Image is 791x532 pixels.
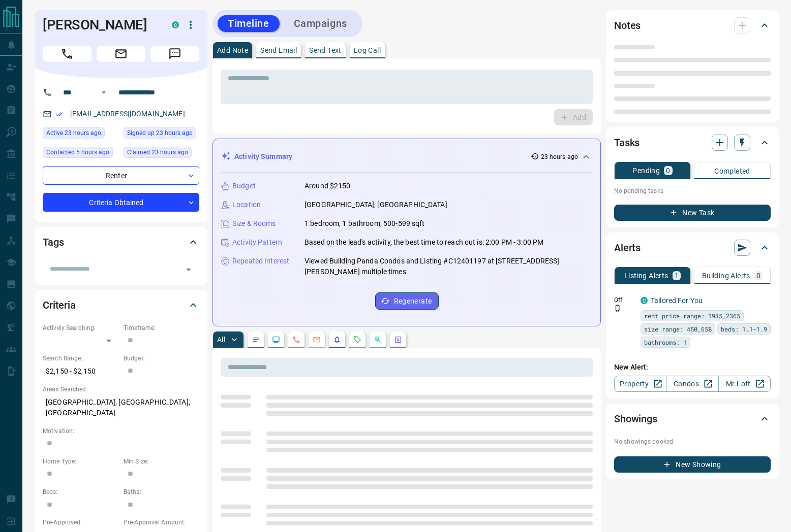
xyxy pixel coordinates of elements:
[46,147,109,157] span: Contacted 5 hours ago
[221,147,592,166] div: Activity Summary23 hours ago
[756,272,760,279] p: 0
[127,128,193,138] span: Signed up 23 hours ago
[172,21,179,28] div: condos.ca
[614,376,666,392] a: Property
[124,354,199,363] p: Budget:
[305,218,425,229] p: 1 bedroom, 1 bathroom, 500-599 sqft
[46,128,101,138] span: Active 23 hours ago
[97,46,145,62] span: Email
[43,166,199,185] div: Renter
[718,376,771,392] a: Mr.Loft
[43,354,118,363] p: Search Range:
[43,394,199,421] p: [GEOGRAPHIC_DATA], [GEOGRAPHIC_DATA], [GEOGRAPHIC_DATA]
[614,205,771,221] button: New Task
[124,518,199,527] p: Pre-Approval Amount:
[614,295,634,305] p: Off
[374,336,382,344] svg: Opportunities
[98,86,110,98] button: Open
[232,181,256,191] p: Budget
[43,17,157,33] h1: [PERSON_NAME]
[614,130,771,155] div: Tasks
[43,457,118,466] p: Home Type:
[714,168,750,175] p: Completed
[43,363,118,380] p: $2,150 - $2,150
[292,336,300,344] svg: Calls
[721,324,767,334] span: beds: 1.1-1.9
[252,336,260,344] svg: Notes
[614,183,771,198] p: No pending tasks
[309,47,342,54] p: Send Text
[353,336,361,344] svg: Requests
[217,336,225,343] p: All
[313,336,321,344] svg: Emails
[614,13,771,38] div: Notes
[43,127,118,142] div: Mon Sep 15 2025
[124,127,199,142] div: Mon Sep 15 2025
[124,487,199,496] p: Baths:
[127,147,188,157] span: Claimed 23 hours ago
[614,456,771,473] button: New Showing
[666,167,670,174] p: 0
[614,362,771,373] p: New Alert:
[284,15,357,32] button: Campaigns
[43,230,199,254] div: Tags
[260,47,297,54] p: Send Email
[614,240,641,256] h2: Alerts
[218,15,280,32] button: Timeline
[305,181,351,191] p: Around $2150
[644,337,687,347] span: bathrooms: 1
[232,199,261,210] p: Location
[614,236,771,260] div: Alerts
[43,193,199,212] div: Criteria Obtained
[614,411,657,427] h2: Showings
[624,272,668,279] p: Listing Alerts
[305,199,447,210] p: [GEOGRAPHIC_DATA], [GEOGRAPHIC_DATA]
[232,237,282,248] p: Activity Pattern
[375,292,439,310] button: Regenerate
[43,487,118,496] p: Beds:
[666,376,718,392] a: Condos
[394,336,402,344] svg: Agent Actions
[43,147,118,161] div: Tue Sep 16 2025
[354,47,381,54] p: Log Call
[232,218,276,229] p: Size & Rooms
[232,256,289,267] p: Repeated Interest
[124,457,199,466] p: Min Size:
[632,167,660,174] p: Pending
[124,147,199,161] div: Mon Sep 15 2025
[614,17,641,34] h2: Notes
[651,296,703,305] a: Tailored For You
[43,426,199,436] p: Motivation:
[675,272,679,279] p: 1
[70,110,185,118] a: [EMAIL_ADDRESS][DOMAIN_NAME]
[614,407,771,431] div: Showings
[614,437,771,446] p: No showings booked
[43,234,64,250] h2: Tags
[644,324,712,334] span: size range: 450,658
[56,111,63,118] svg: Email Verified
[234,151,292,162] p: Activity Summary
[43,323,118,332] p: Actively Searching:
[614,305,621,312] svg: Push Notification Only
[305,256,592,277] p: Viewed Building Panda Condos and Listing #C12401197 at [STREET_ADDRESS][PERSON_NAME] multiple times
[305,237,543,248] p: Based on the lead's activity, the best time to reach out is: 2:00 PM - 3:00 PM
[124,323,199,332] p: Timeframe:
[644,311,740,321] span: rent price range: 1935,2365
[333,336,341,344] svg: Listing Alerts
[614,135,640,151] h2: Tasks
[43,297,76,313] h2: Criteria
[43,293,199,317] div: Criteria
[150,46,199,62] span: Message
[217,47,248,54] p: Add Note
[272,336,280,344] svg: Lead Browsing Activity
[43,518,118,527] p: Pre-Approved:
[541,152,578,161] p: 23 hours ago
[702,272,750,279] p: Building Alerts
[43,385,199,394] p: Areas Searched:
[181,262,196,277] button: Open
[641,297,648,304] div: condos.ca
[43,46,92,62] span: Call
